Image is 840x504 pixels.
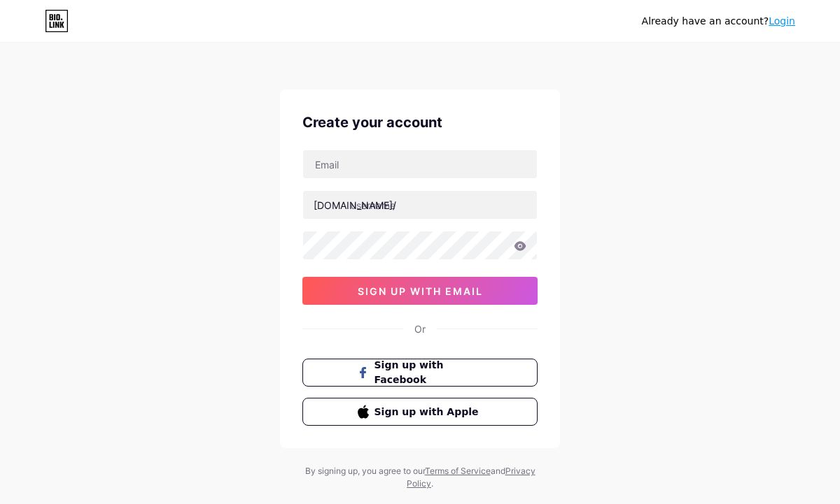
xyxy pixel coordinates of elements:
input: username [303,191,537,219]
div: Or [414,322,426,336]
div: By signing up, you agree to our and . [301,465,539,490]
a: Terms of Service [425,466,491,476]
div: [DOMAIN_NAME]/ [314,198,396,213]
div: Already have an account? [642,14,795,29]
span: Sign up with Facebook [374,358,483,387]
button: sign up with email [302,277,538,305]
div: Create your account [302,112,538,133]
input: Email [303,150,537,178]
a: Login [769,15,795,27]
span: Sign up with Apple [374,405,483,419]
span: sign up with email [358,285,483,297]
button: Sign up with Apple [302,398,538,426]
button: Sign up with Facebook [302,359,538,387]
